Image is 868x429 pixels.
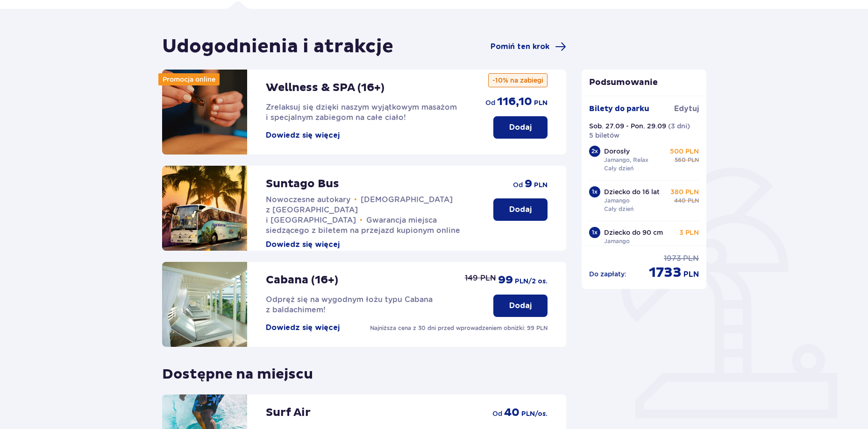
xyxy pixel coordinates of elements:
span: Pomiń ten krok [491,42,549,52]
p: od [513,180,523,190]
p: Dodaj [509,204,532,215]
p: Dziecko do 90 cm [604,228,663,237]
p: 500 PLN [670,147,699,156]
p: 116,10 [497,95,532,109]
p: Dodaj [509,122,532,133]
p: Jamango, Relax [604,156,648,164]
p: Jamango [604,197,630,205]
p: ( 3 dni ) [668,121,690,131]
div: 1 x [589,186,600,197]
div: 2 x [589,146,600,157]
p: Surf Air [266,406,311,420]
p: 40 [504,406,519,420]
button: Dowiedz się więcej [266,239,340,250]
p: Wellness & SPA (16+) [266,81,384,95]
span: Odpręż się na wygodnym łożu typu Cabana z baldachimem! [266,295,433,314]
p: 5 biletów [589,131,619,140]
p: Najniższa cena z 30 dni przed wprowadzeniem obniżki: 99 PLN [370,324,548,332]
p: Cały dzień [604,205,633,213]
p: 380 PLN [670,187,699,197]
p: 560 [675,156,686,164]
p: od [485,98,495,107]
p: Dostępne na miejscu [162,358,313,383]
button: Dodaj [493,295,548,317]
img: attraction [162,166,247,251]
div: Promocja online [158,73,220,85]
button: Dodaj [493,198,548,221]
p: PLN [688,156,699,164]
span: Nowoczesne autokary [266,195,350,204]
p: 3 PLN [679,228,699,237]
button: Dodaj [493,116,548,139]
p: PLN [683,253,699,264]
p: od [492,409,502,418]
a: Pomiń ten krok [491,41,566,52]
span: Zrelaksuj się dzięki naszym wyjątkowym masażom i specjalnym zabiegom na całe ciało! [266,103,457,122]
p: 99 [498,273,513,287]
span: • [354,195,357,204]
p: 1973 [664,253,681,264]
p: 9 [525,177,532,191]
div: 1 x [589,227,600,238]
p: Podsumowanie [582,77,707,88]
p: PLN [688,197,699,205]
p: Dorosły [604,147,630,156]
button: Dowiedz się więcej [266,130,340,141]
span: • [360,216,363,225]
span: [DEMOGRAPHIC_DATA] z [GEOGRAPHIC_DATA] i [GEOGRAPHIC_DATA] [266,195,453,225]
p: PLN [683,269,699,280]
p: Cabana (16+) [266,273,338,287]
p: Cały dzień [604,164,633,173]
h1: Udogodnienia i atrakcje [162,35,393,58]
p: 149 PLN [465,273,496,283]
p: Do zapłaty : [589,269,626,279]
p: PLN /2 os. [515,277,548,286]
p: Suntago Bus [266,177,339,191]
p: PLN [534,98,548,108]
p: Dziecko do 16 lat [604,187,660,197]
p: -10% na zabiegi [488,73,548,87]
p: Jamango [604,237,630,246]
p: Dodaj [509,301,532,311]
img: attraction [162,70,247,155]
p: Sob. 27.09 - Pon. 29.09 [589,121,666,131]
p: 440 [674,197,686,205]
button: Dowiedz się więcej [266,323,340,333]
p: 1733 [649,264,682,281]
p: PLN [534,181,548,190]
p: Bilety do parku [589,104,649,114]
a: Edytuj [674,104,699,114]
p: PLN /os. [521,409,548,419]
img: attraction [162,262,247,347]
